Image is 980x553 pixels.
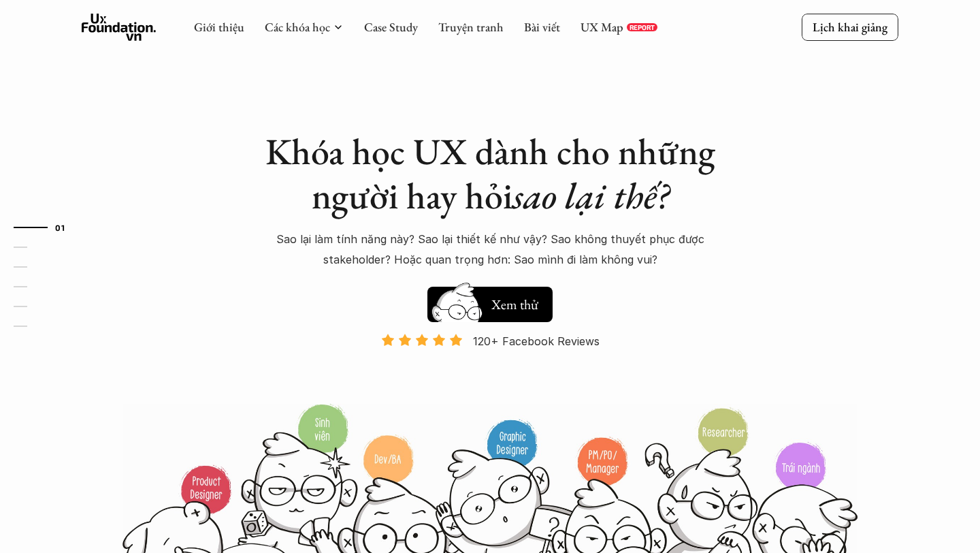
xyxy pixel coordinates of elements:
[627,23,657,31] a: REPORT
[55,222,65,232] strong: 01
[491,295,538,314] h5: Xem thử
[512,172,669,219] em: sao lại thế?
[802,14,898,40] a: Lịch khai giảng
[265,19,330,35] a: Các khóa học
[14,219,78,236] a: 01
[630,23,655,31] p: REPORT
[581,19,623,35] a: UX Map
[427,280,553,322] a: Xem thử
[369,333,611,402] a: 120+ Facebook Reviews
[524,19,560,35] a: Bài viết
[473,331,600,351] p: 120+ Facebook Reviews
[252,129,728,218] h1: Khóa học UX dành cho những người hay hỏi
[813,19,887,35] p: Lịch khai giảng
[364,19,418,35] a: Case Study
[194,19,244,35] a: Giới thiệu
[252,229,728,270] p: Sao lại làm tính năng này? Sao lại thiết kế như vậy? Sao không thuyết phục được stakeholder? Hoặc...
[438,19,504,35] a: Truyện tranh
